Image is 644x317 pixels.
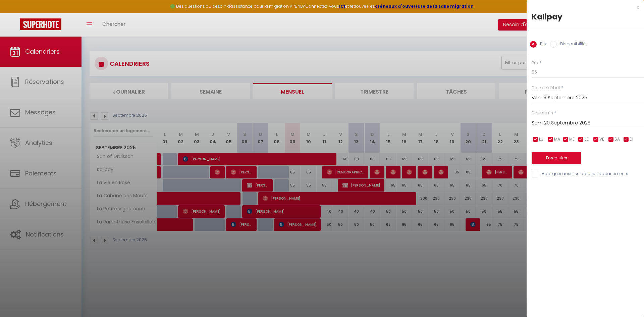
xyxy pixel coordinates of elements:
button: Ouvrir le widget de chat LiveChat [5,3,25,23]
div: Kalipay [532,11,639,22]
span: JE [584,136,589,143]
label: Prix [532,60,538,66]
label: Date de fin [532,110,553,116]
label: Disponibilité [557,41,586,48]
span: MA [554,136,560,143]
span: LU [539,136,543,143]
span: VE [599,136,604,143]
span: DI [630,136,633,143]
div: x [527,3,639,11]
span: SA [614,136,620,143]
button: Enregistrer [532,152,581,164]
label: Date de début [532,85,560,91]
label: Prix [537,41,547,48]
span: ME [569,136,575,143]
